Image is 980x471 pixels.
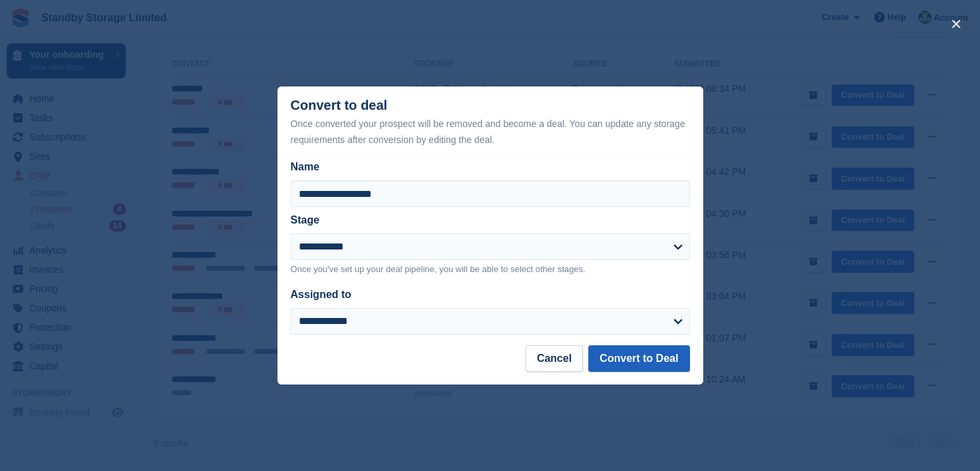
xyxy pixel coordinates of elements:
[291,263,690,276] p: Once you've set up your deal pipeline, you will be able to select other stages.
[945,13,967,35] button: close
[526,345,583,372] button: Cancel
[291,159,690,175] label: Name
[291,98,690,148] div: Convert to deal
[588,345,689,372] button: Convert to Deal
[291,116,690,148] div: Once converted your prospect will be removed and become a deal. You can update any storage requir...
[291,214,320,226] label: Stage
[291,289,352,300] label: Assigned to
